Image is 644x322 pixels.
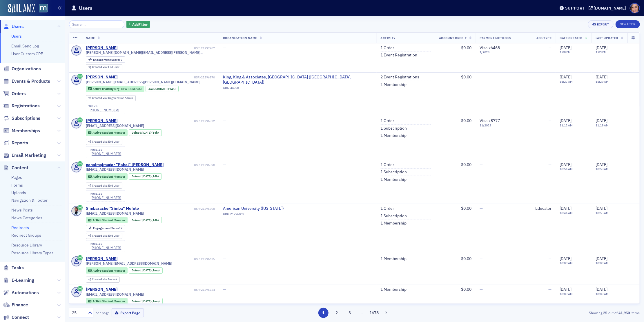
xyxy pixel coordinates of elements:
div: USR-21296970 [119,76,215,79]
span: Active [92,218,102,222]
span: E-Learning [12,277,34,284]
a: Active Student Member [88,131,125,135]
span: [DATE] [596,206,607,211]
a: 1 Order [381,118,394,124]
div: [PHONE_NUMBER] [90,196,121,200]
span: Registrations [12,103,40,109]
span: Email Marketing [12,152,46,159]
a: Redirect Groups [11,233,41,238]
span: 11 / 2029 [480,124,511,127]
span: … [358,310,366,315]
div: End User [92,66,119,69]
span: $0.00 [461,45,472,50]
div: Active: Active: Student Member [86,267,128,274]
span: Joined : [132,299,143,303]
a: Active (Paid by Org) CPA Candidate [88,87,142,91]
span: — [223,162,226,167]
span: Student Member [102,268,125,273]
span: Active [92,299,102,303]
div: Active (Paid by Org): Active (Paid by Org): CPA Candidate [86,86,145,92]
div: Active: Active: Student Member [86,173,128,180]
a: Uploads [11,190,26,195]
a: [PHONE_NUMBER] [88,108,119,112]
span: Joined : [132,268,143,272]
span: [DATE] [596,74,607,80]
div: Organization Admin [92,97,133,100]
div: USR-21296624 [119,288,215,292]
div: USR-21296625 [119,257,215,261]
a: Users [3,23,24,30]
time: 10:55 AM [596,211,609,215]
a: 2 Event Registrations [381,75,420,80]
span: Finance [12,302,28,308]
button: 1678 [369,308,379,318]
a: Redirects [11,225,29,230]
button: Export [588,20,613,28]
span: Active [92,268,102,273]
span: Last Updated [596,36,618,40]
span: Joined : [132,131,143,135]
time: 10:44 AM [560,211,573,215]
span: — [480,256,483,261]
a: 1 Order [381,162,394,168]
span: Joined : [132,218,143,222]
a: Active Student Member [88,174,125,178]
time: 11:29 AM [596,80,609,84]
span: 1 / 2028 [480,50,511,54]
time: 10:09 AM [560,292,573,296]
a: News Posts [11,207,33,213]
time: 10:09 AM [596,292,609,296]
span: Student Member [102,218,125,222]
span: [DATE] [142,299,151,303]
span: — [549,256,552,261]
span: [DATE] [596,287,607,292]
span: — [480,206,483,211]
a: Connect [3,314,29,321]
a: 1 Membership [381,256,407,262]
div: Created Via: End User [86,233,122,239]
a: 1 Subscription [381,214,407,219]
a: [PHONE_NUMBER] [90,246,121,250]
div: Simbarashe "Simba" Mufute [86,206,139,211]
span: Student Member [102,174,125,179]
div: Created Via: Organization Admin [86,95,136,101]
span: [DATE] [560,206,572,211]
span: Created Via : [92,184,108,187]
span: [DATE] [560,118,572,123]
span: Memberships [12,128,40,134]
span: Events & Products [12,78,50,84]
a: American University ([US_STATE]) [223,206,284,211]
span: Content [12,165,28,171]
input: Search… [69,20,124,28]
span: [DATE] [159,87,168,91]
a: Automations [3,290,39,296]
time: 1:09 PM [596,50,607,54]
div: [PHONE_NUMBER] [90,152,121,156]
div: [DOMAIN_NAME] [594,5,626,11]
div: Created Via: End User [86,64,122,70]
a: New User [616,20,640,28]
span: — [223,287,226,292]
span: Automations [12,290,39,296]
span: Joined : [148,87,159,91]
span: Joined : [132,174,143,178]
a: [PERSON_NAME] [86,75,118,80]
h1: Users [79,5,92,12]
div: mobile [90,242,121,246]
img: SailAMX [39,4,48,13]
div: Joined: 2025-09-05 00:00:00 [129,217,162,223]
span: [PERSON_NAME][DOMAIN_NAME][EMAIL_ADDRESS][PERSON_NAME][DOMAIN_NAME] [86,50,215,55]
div: [PERSON_NAME] [86,256,118,262]
a: 1 Membership [381,82,407,87]
a: Email Marketing [3,152,46,159]
a: Subscriptions [3,115,40,122]
span: [DATE] [560,162,572,167]
button: Export Page [112,308,144,317]
span: — [549,162,552,167]
div: USR-21296898 [165,163,215,167]
span: Reports [12,140,28,146]
span: [DATE] [596,118,607,123]
div: ORG-21296857 [223,212,284,218]
time: 10:58 AM [596,167,609,171]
